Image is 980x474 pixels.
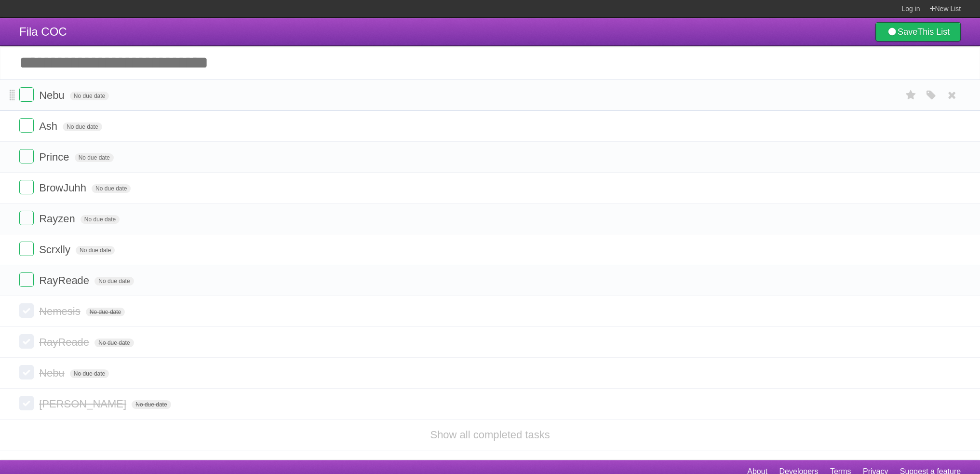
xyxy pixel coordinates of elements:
[94,277,134,285] span: No due date
[39,274,92,286] span: RayReade
[39,336,92,348] span: RayReade
[39,367,67,379] span: Nebu
[81,215,120,224] span: No due date
[19,211,34,225] label: Done
[875,22,961,41] a: SaveThis List
[430,429,550,441] a: Show all completed tasks
[19,272,34,287] label: Done
[19,334,34,349] label: Done
[132,400,171,409] span: No due date
[75,153,114,162] span: No due date
[39,305,83,317] span: Nemesis
[19,365,34,379] label: Done
[902,87,920,103] label: Star task
[19,118,34,133] label: Done
[19,149,34,163] label: Done
[19,25,67,38] span: Fila COC
[39,89,67,101] span: Nebu
[39,120,60,132] span: Ash
[19,303,34,318] label: Done
[39,182,89,194] span: BrowJuhh
[70,92,109,100] span: No due date
[92,184,131,193] span: No due date
[94,339,134,347] span: No due date
[19,242,34,256] label: Done
[19,396,34,410] label: Done
[63,122,102,131] span: No due date
[86,308,125,316] span: No due date
[70,369,109,378] span: No due date
[917,27,950,37] b: This List
[76,246,115,255] span: No due date
[19,87,34,102] label: Done
[39,213,78,225] span: Rayzen
[19,180,34,194] label: Done
[39,398,129,410] span: [PERSON_NAME]
[39,151,71,163] span: Prince
[39,244,73,256] span: Scrxlly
